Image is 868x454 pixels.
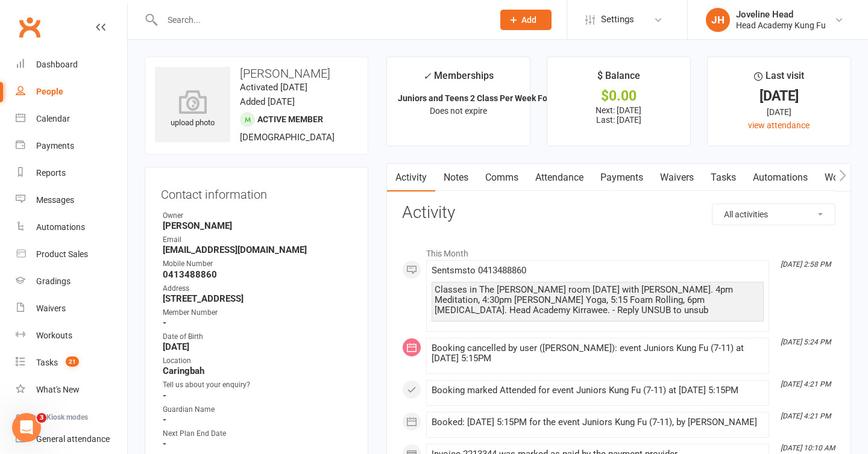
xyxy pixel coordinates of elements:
time: Added [DATE] [240,96,295,107]
a: Payments [592,164,652,191]
div: JH [706,8,730,32]
a: Comms [477,164,527,191]
div: Tasks [36,358,58,367]
div: upload photo [155,90,230,129]
div: Tell us about your enquiry? [163,379,352,391]
div: $0.00 [558,90,679,102]
i: [DATE] 4:21 PM [781,380,831,388]
div: Booking marked Attended for event Juniors Kung Fu (7-11) at [DATE] 5:15PM [432,385,764,396]
strong: 0413488860 [163,269,352,280]
a: Tasks 21 [16,349,127,376]
strong: - [163,317,352,328]
div: General attendance [36,434,110,444]
div: Dashboard [36,60,78,69]
a: Waivers [652,164,702,191]
div: Booking cancelled by user ([PERSON_NAME]): event Juniors Kung Fu (7-11) at [DATE] 5:15PM [432,343,764,364]
a: Waivers [16,295,127,322]
div: Mobile Number [163,258,352,270]
span: Add [521,15,536,25]
strong: Caringbah [163,365,352,376]
div: Booked: [DATE] 5:15PM for the event Juniors Kung Fu (7-11), by [PERSON_NAME] [432,417,764,428]
div: Location [163,355,352,367]
div: Address [163,283,352,294]
h3: Activity [402,204,835,222]
i: [DATE] 5:24 PM [781,338,831,346]
div: What's New [36,385,80,394]
div: Payments [36,141,74,151]
a: Dashboard [16,51,127,78]
div: Waivers [36,303,66,313]
time: Activated [DATE] [240,82,307,93]
strong: [PERSON_NAME] [163,220,352,231]
div: [DATE] [719,90,840,102]
a: General attendance kiosk mode [16,426,127,453]
div: Gradings [36,276,71,286]
strong: - [163,438,352,449]
div: Automations [36,222,85,232]
span: 3 [37,413,46,423]
a: People [16,78,127,105]
div: Product Sales [36,249,88,259]
a: Product Sales [16,241,127,268]
strong: [STREET_ADDRESS] [163,293,352,304]
i: [DATE] 2:58 PM [781,260,831,269]
div: Calendar [36,114,70,123]
div: Joveline Head [736,9,826,20]
a: Automations [16,214,127,241]
span: 21 [66,356,79,367]
div: Messages [36,195,74,205]
div: Workouts [36,331,72,340]
i: [DATE] 4:21 PM [781,412,831,420]
a: Payments [16,132,127,160]
div: Member Number [163,307,352,319]
div: Reports [36,168,66,178]
button: Add [500,10,552,30]
div: Owner [163,210,352,222]
strong: [EMAIL_ADDRESS][DOMAIN_NAME] [163,244,352,255]
a: Notes [435,164,477,191]
span: Active member [257,114,323,124]
div: Last visit [754,68,804,90]
strong: - [163,390,352,401]
i: ✓ [423,70,431,82]
input: Search... [159,11,485,28]
h3: Contact information [161,183,352,201]
a: Attendance [527,164,592,191]
a: Messages [16,187,127,214]
p: Next: [DATE] Last: [DATE] [558,105,679,125]
strong: Juniors and Teens 2 Class Per Week Fortnig... [398,93,573,103]
div: Head Academy Kung Fu [736,20,826,31]
div: Email [163,234,352,246]
div: $ Balance [597,68,640,90]
div: Classes in The [PERSON_NAME] room [DATE] with [PERSON_NAME]. 4pm Meditation, 4:30pm [PERSON_NAME]... [435,285,761,316]
span: Sent sms to 0413488860 [432,265,526,276]
iframe: Intercom live chat [12,413,41,442]
a: Clubworx [14,12,45,42]
a: view attendance [748,120,810,130]
a: What's New [16,376,127,403]
a: Calendar [16,105,127,132]
h3: [PERSON_NAME] [155,67,358,80]
span: [DEMOGRAPHIC_DATA] [240,132,335,143]
a: Automations [744,164,816,191]
div: People [36,87,63,96]
strong: - [163,414,352,425]
span: Does not expire [430,106,487,116]
a: Gradings [16,268,127,295]
div: Guardian Name [163,404,352,415]
strong: [DATE] [163,341,352,352]
div: Date of Birth [163,331,352,343]
a: Tasks [702,164,744,191]
a: Activity [387,164,435,191]
li: This Month [402,241,835,260]
span: Settings [601,6,634,33]
a: Workouts [16,322,127,349]
div: Memberships [423,68,494,90]
i: [DATE] 10:10 AM [781,444,835,452]
div: [DATE] [719,105,840,119]
div: Next Plan End Date [163,428,352,440]
a: Reports [16,160,127,187]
